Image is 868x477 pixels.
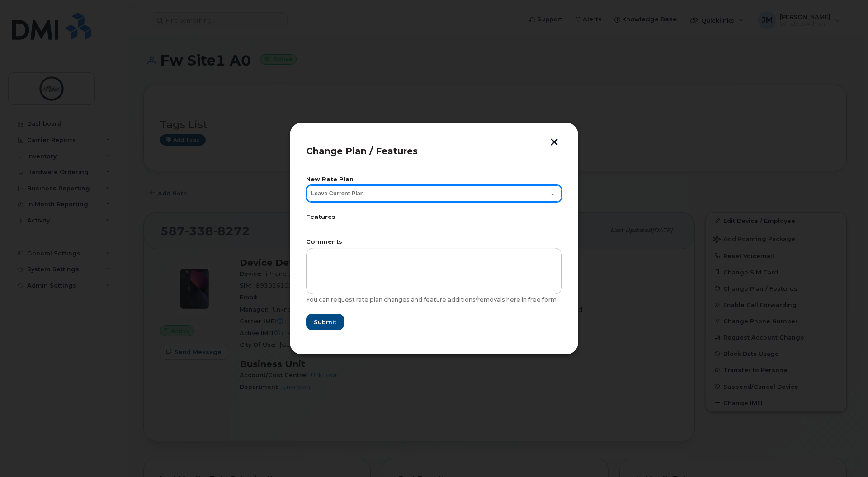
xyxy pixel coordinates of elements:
label: New Rate Plan [306,177,562,183]
button: Submit [306,314,344,330]
div: You can request rate plan changes and feature additions/removals here in free form [306,296,562,303]
label: Comments [306,239,562,245]
label: Features [306,214,562,220]
span: Submit [314,318,336,326]
span: Change Plan / Features [306,146,418,156]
